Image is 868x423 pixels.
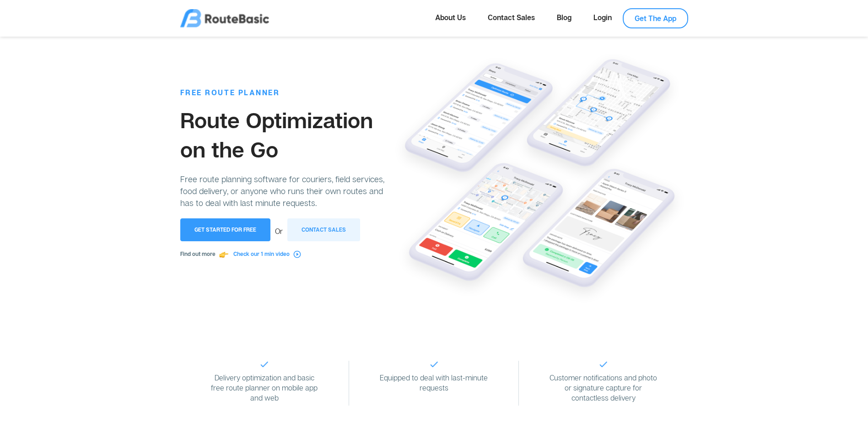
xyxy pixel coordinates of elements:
a: Contact Sales [477,8,546,27]
a: Check our 1 min video [233,250,301,257]
img: checked.png [430,361,438,367]
span: Or [270,227,287,236]
p: FREE ROUTE PLANNER [180,87,392,98]
a: Blog [546,8,582,27]
p: Customer notifications and photo or signature capture for contactless delivery [549,373,658,403]
img: checked.png [260,361,268,367]
button: Get Started for Free [180,218,270,241]
a: Contact Sales [287,227,360,236]
img: checked.png [599,361,607,367]
p: Find out more [180,248,392,260]
button: Contact Sales [287,218,360,241]
a: Get The App [623,8,688,28]
a: About Us [424,8,477,27]
img: play.svg [293,250,301,258]
p: Equipped to deal with last-minute requests [379,373,489,393]
img: pointTo.svg [219,250,228,259]
a: Get Started for Free [180,227,270,236]
p: Delivery optimization and basic free route planner on mobile app and web [210,373,319,403]
a: Login [582,8,623,27]
p: Free route planning software for couriers, field services, food delivery, or anyone who runs thei... [180,173,392,209]
img: logo.png [180,9,269,27]
h1: Route Optimization on the Go [180,105,392,164]
img: intro.png [392,50,688,306]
